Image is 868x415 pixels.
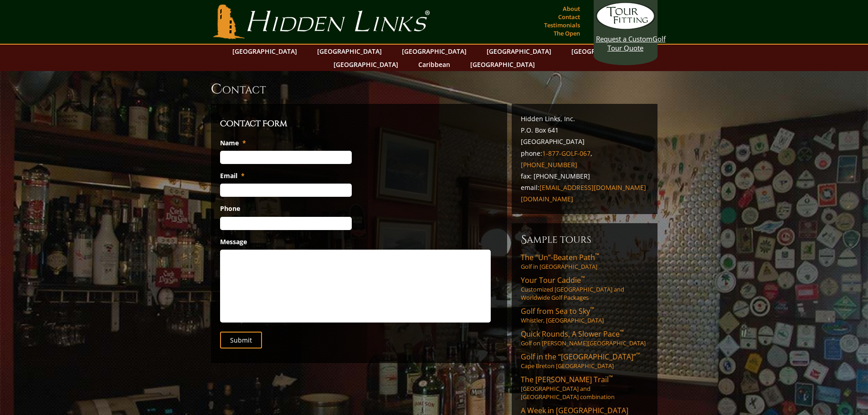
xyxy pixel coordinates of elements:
[329,58,403,71] a: [GEOGRAPHIC_DATA]
[521,113,648,205] p: Hidden Links, Inc. P.O. Box 641 [GEOGRAPHIC_DATA] phone: , fax: [PHONE_NUMBER] email:
[590,305,594,313] sup: ™
[521,232,648,247] h6: Sample Tours
[397,45,471,58] a: [GEOGRAPHIC_DATA]
[539,183,646,192] a: [EMAIL_ADDRESS][DOMAIN_NAME]
[567,45,641,58] a: [GEOGRAPHIC_DATA]
[560,2,582,15] a: About
[521,374,613,384] span: The [PERSON_NAME] Trail
[220,172,245,180] label: Email
[521,374,648,401] a: The [PERSON_NAME] Trail™[GEOGRAPHIC_DATA] and [GEOGRAPHIC_DATA] combination
[556,10,582,23] a: Contact
[620,328,624,336] sup: ™
[521,329,648,347] a: Quick Rounds, A Slower Pace™Golf on [PERSON_NAME][GEOGRAPHIC_DATA]
[521,329,624,339] span: Quick Rounds, A Slower Pace
[228,45,302,58] a: [GEOGRAPHIC_DATA]
[542,19,582,31] a: Testimonials
[466,58,539,71] a: [GEOGRAPHIC_DATA]
[596,34,652,43] span: Request a Custom
[220,139,246,147] label: Name
[551,27,582,40] a: The Open
[482,45,556,58] a: [GEOGRAPHIC_DATA]
[609,374,613,381] sup: ™
[521,306,594,316] span: Golf from Sea to Sky
[636,351,640,359] sup: ™
[521,195,573,203] a: [DOMAIN_NAME]
[414,58,455,71] a: Caribbean
[220,332,262,348] input: Submit
[595,251,599,259] sup: ™
[313,45,386,58] a: [GEOGRAPHIC_DATA]
[581,274,585,282] sup: ™
[220,205,240,213] label: Phone
[521,306,648,324] a: Golf from Sea to Sky™Whistler, [GEOGRAPHIC_DATA]
[211,80,657,98] h1: Contact
[542,149,591,158] a: 1-877-GOLF-067
[521,275,585,285] span: Your Tour Caddie
[220,118,498,130] h3: Contact Form
[521,160,577,169] a: [PHONE_NUMBER]
[521,275,648,302] a: Your Tour Caddie™Customized [GEOGRAPHIC_DATA] and Worldwide Golf Packages
[521,252,599,262] span: The “Un”-Beaten Path
[521,252,648,271] a: The “Un”-Beaten Path™Golf in [GEOGRAPHIC_DATA]
[521,352,648,370] a: Golf in the “[GEOGRAPHIC_DATA]”™Cape Breton [GEOGRAPHIC_DATA]
[596,2,655,52] a: Request a CustomGolf Tour Quote
[521,352,640,362] span: Golf in the “[GEOGRAPHIC_DATA]”
[220,238,247,246] label: Message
